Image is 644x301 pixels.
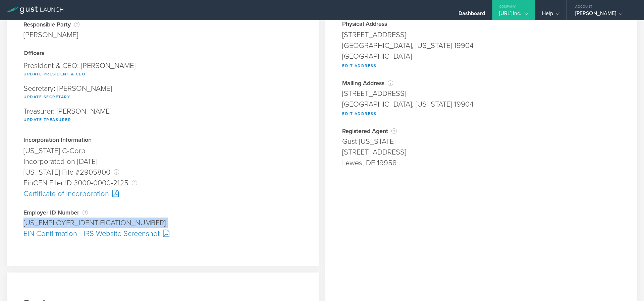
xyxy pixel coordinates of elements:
[342,99,621,110] div: [GEOGRAPHIC_DATA], [US_STATE] 19904
[342,29,621,40] div: [STREET_ADDRESS]
[23,228,302,239] div: EIN Confirmation - IRS Website Screenshot
[459,10,485,20] div: Dashboard
[23,93,70,101] button: Update Secretary
[542,10,560,20] div: Help
[342,110,376,118] button: Edit Address
[23,29,79,40] div: [PERSON_NAME]
[342,80,621,86] div: Mailing Address
[23,209,302,216] div: Employer ID Number
[23,81,302,104] div: Secretary: [PERSON_NAME]
[342,51,621,62] div: [GEOGRAPHIC_DATA]
[23,137,302,144] div: Incorporation Information
[342,88,621,99] div: [STREET_ADDRESS]
[342,21,621,28] div: Physical Address
[23,50,302,57] div: Officers
[23,104,302,127] div: Treasurer: [PERSON_NAME]
[23,145,302,156] div: [US_STATE] C-Corp
[23,59,302,81] div: President & CEO: [PERSON_NAME]
[342,158,621,168] div: Lewes, DE 19958
[23,70,85,78] button: Update President & CEO
[342,128,621,134] div: Registered Agent
[23,167,302,178] div: [US_STATE] File #2905800
[23,116,71,124] button: Update Treasurer
[342,62,376,70] button: Edit Address
[23,178,302,188] div: FinCEN Filer ID 3000-0000-2125
[575,10,632,20] div: [PERSON_NAME]
[342,136,621,147] div: Gust [US_STATE]
[23,156,302,167] div: Incorporated on [DATE]
[342,40,621,51] div: [GEOGRAPHIC_DATA], [US_STATE] 19904
[23,21,79,28] div: Responsible Party
[23,188,302,199] div: Certificate of Incorporation
[499,10,528,20] div: [URL] Inc.
[342,147,621,158] div: [STREET_ADDRESS]
[23,218,302,228] div: [US_EMPLOYER_IDENTIFICATION_NUMBER]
